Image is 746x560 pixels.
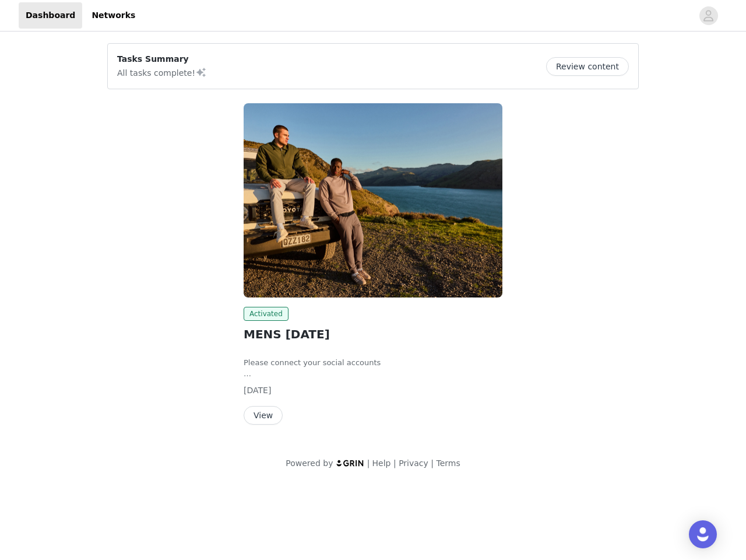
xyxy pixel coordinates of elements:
[244,325,502,343] h2: MENS [DATE]
[244,357,502,369] li: Please connect your social accounts
[703,6,714,25] div: avatar
[117,65,207,79] p: All tasks complete!
[244,411,283,420] a: View
[399,459,428,468] a: Privacy
[436,459,460,468] a: Terms
[286,459,333,468] span: Powered by
[244,406,283,425] button: View
[117,53,207,65] p: Tasks Summary
[546,57,629,76] button: Review content
[85,2,142,29] a: Networks
[336,459,365,467] img: logo
[244,103,502,297] img: Fabletics
[393,459,396,468] span: |
[367,459,370,468] span: |
[431,459,434,468] span: |
[372,459,391,468] a: Help
[19,2,82,29] a: Dashboard
[244,307,288,321] span: Activated
[689,520,717,548] div: Open Intercom Messenger
[244,386,271,395] span: [DATE]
